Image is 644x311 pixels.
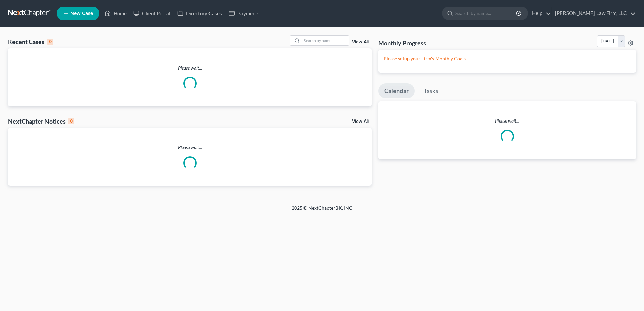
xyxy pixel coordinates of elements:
input: Search by name... [302,36,349,45]
p: Please wait... [378,117,636,124]
a: Client Portal [130,7,174,20]
p: Please wait... [8,144,372,151]
p: Please setup your Firm's Monthly Goals [384,55,631,62]
a: Tasks [418,83,444,98]
a: [PERSON_NAME] Law Firm, LLC [552,7,636,20]
a: Help [528,7,551,20]
a: View All [352,40,369,44]
h3: Monthly Progress [378,39,426,47]
a: View All [352,119,369,124]
input: Search by name... [455,7,517,20]
a: Payments [225,7,263,20]
a: Directory Cases [174,7,225,20]
a: Calendar [378,83,415,98]
div: 2025 © NextChapterBK, INC [130,205,514,217]
div: NextChapter Notices [8,117,74,125]
div: 0 [47,39,53,45]
p: Please wait... [8,65,372,71]
div: 0 [68,118,74,124]
span: New Case [70,11,93,16]
a: Home [101,7,130,20]
div: Recent Cases [8,38,53,46]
